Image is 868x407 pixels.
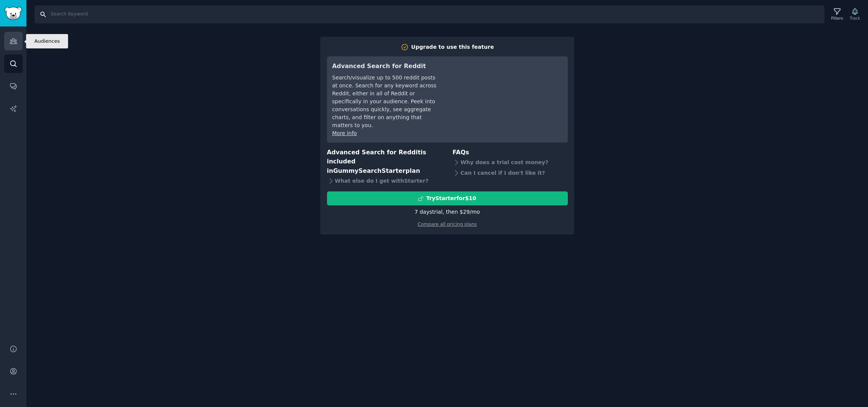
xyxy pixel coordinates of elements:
div: Search/visualize up to 500 reddit posts at once. Search for any keyword across Reddit, either in ... [332,74,439,129]
div: Why does a trial cost money? [453,157,568,168]
span: GummySearch Starter [333,167,405,174]
div: Can I cancel if I don't like it? [453,168,568,178]
h3: FAQs [453,148,568,157]
div: What else do I get with Starter ? [327,176,442,186]
h3: Advanced Search for Reddit is included in plan [327,148,442,176]
h3: Advanced Search for Reddit [332,62,439,71]
div: 7 days trial, then $ 29 /mo [415,208,480,216]
div: Try Starter for $10 [426,194,476,202]
iframe: YouTube video player [449,62,563,118]
div: Upgrade to use this feature [411,43,494,51]
img: GummySearch logo [5,7,22,20]
a: Compare all pricing plans [418,222,477,227]
div: Filters [831,16,843,21]
input: Search Keyword [34,5,825,23]
a: More info [332,130,357,136]
button: TryStarterfor$10 [327,191,568,205]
